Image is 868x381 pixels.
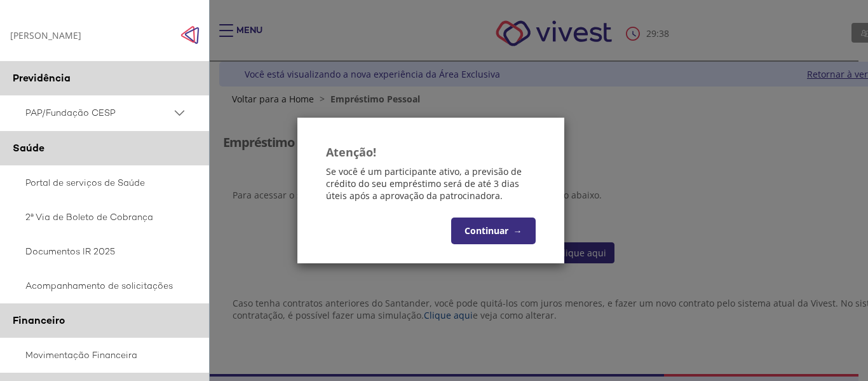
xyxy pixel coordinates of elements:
[513,225,522,237] span: →
[451,218,536,244] button: Continuar→
[326,144,376,160] strong: Atenção!
[13,314,65,327] span: Financeiro
[180,25,200,45] span: Click to close side navigation.
[10,29,81,41] div: [PERSON_NAME]
[180,25,200,45] img: Fechar menu
[25,105,172,121] span: PAP/Fundação CESP
[326,165,536,202] p: Se você é um participante ativo, a previsão de crédito do seu empréstimo será de até 3 dias úteis...
[13,71,71,85] span: Previdência
[13,141,44,155] span: Saúde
